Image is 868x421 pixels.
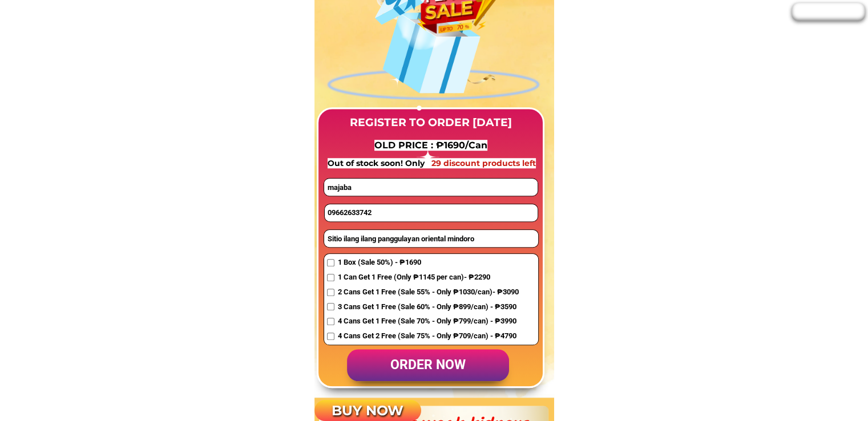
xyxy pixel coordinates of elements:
[337,301,518,313] span: 3 Cans Get 1 Free (Sale 60% - Only ₱899/can) - ₱3590
[341,114,521,131] h3: REGISTER TO ORDER [DATE]
[337,272,518,284] span: 1 Can Get 1 Free (Only ₱1145 per can)- ₱2290
[325,204,538,221] input: Phone number
[324,179,537,196] input: first and last name
[347,349,509,382] p: order now
[337,286,518,298] span: 2 Cans Get 1 Free (Sale 55% - Only ₱1030/can)- ₱3090
[324,230,538,247] input: Address
[337,330,518,342] span: 4 Cans Get 2 Free (Sale 75% - Only ₱709/can) - ₱4790
[337,257,518,269] span: 1 Box (Sale 50%) - ₱1690
[337,315,518,327] span: 4 Cans Get 1 Free (Sale 70% - Only ₱799/can) - ₱3990
[328,158,427,168] span: Out of stock soon! Only
[374,140,487,151] span: OLD PRICE : ₱1690/Can
[431,158,536,168] span: 29 discount products left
